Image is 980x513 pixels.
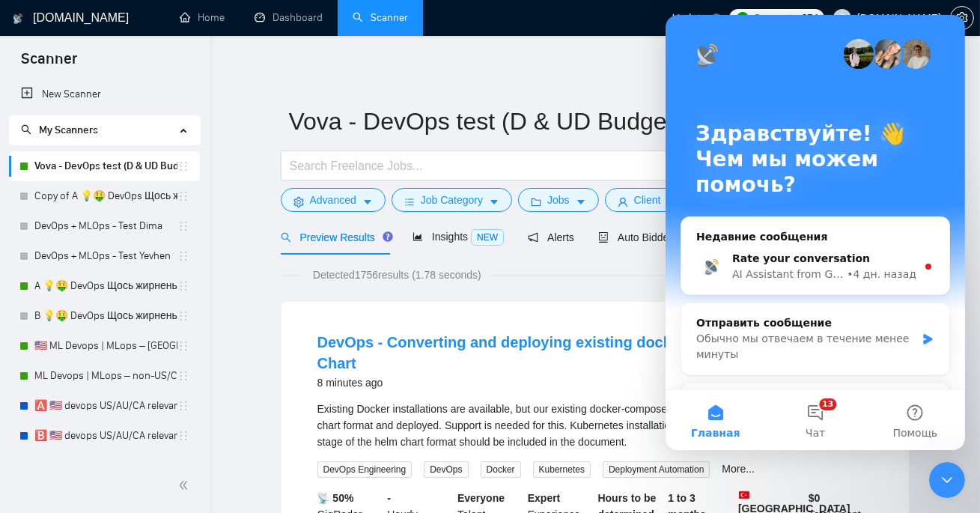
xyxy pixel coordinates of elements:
[413,231,423,242] span: area-chart
[177,340,189,352] span: holder
[9,451,200,481] li: 🅰️ DevOps non-US/AU/CA - process
[317,492,354,504] b: 📡 50%
[177,400,189,412] span: holder
[413,231,504,243] span: Insights
[34,301,177,331] a: B 💡🤑 DevOps Щось жирненьке -
[317,461,413,478] span: DevOps Engineering
[21,124,31,135] span: search
[317,374,873,392] div: 8 minutes ago
[9,79,200,109] li: New Scanner
[353,11,408,24] a: searchScanner
[392,188,512,212] button: barsJob Categorycaret-down
[457,492,505,504] b: Everyone
[9,48,89,79] span: Scanner
[387,492,391,504] b: -
[21,79,188,109] a: New Scanner
[281,188,386,212] button: settingAdvancedcaret-down
[576,196,586,207] span: caret-down
[317,401,873,450] div: Existing Docker installations are available, but our existing docker-compose.yml file needs to be...
[603,461,710,478] span: Deployment Automation
[753,10,798,26] span: Connects:
[605,188,690,212] button: userClientcaret-down
[518,188,599,212] button: folderJobscaret-down
[481,461,521,478] span: Docker
[471,229,504,246] span: NEW
[9,421,200,451] li: 🅱️ 🇺🇸 devops US/AU/CA relevant exp
[528,231,574,243] span: Alerts
[34,421,177,451] a: 🅱️ 🇺🇸 devops US/AU/CA relevant exp
[302,267,492,283] span: Detected 1756 results (1.78 seconds)
[809,492,821,504] b: $ 0
[178,478,193,493] span: double-left
[21,124,98,136] span: My Scanners
[177,370,189,382] span: holder
[34,361,177,391] a: ML Devops | MLops – non-US/CA/AU - test: bid in range 90%
[528,492,561,504] b: Expert
[289,103,879,140] input: Scanner name...
[533,461,591,478] span: Kubernetes
[281,231,389,243] span: Preview Results
[9,271,200,301] li: A 💡🤑 DevOps Щось жирненьке -
[293,196,304,207] span: setting
[34,391,177,421] a: 🅰️ 🇺🇸 devops US/AU/CA relevant exp -
[177,220,189,232] span: holder
[34,151,177,181] a: Vova - DevOps test (D & UD Budget)
[9,391,200,421] li: 🅰️ 🇺🇸 devops US/AU/CA relevant exp -
[9,181,200,211] li: Copy of A 💡🤑 DevOps Щось жирненьке -
[177,250,189,262] span: holder
[424,461,468,478] span: DevOps
[634,192,661,208] span: Client
[180,11,225,24] a: homeHome
[531,196,541,207] span: folder
[950,6,974,30] button: setting
[9,331,200,361] li: 🇺🇸 ML Devops | MLops – US/CA/AU - test: bid in range 90%
[290,157,690,175] input: Search Freelance Jobs...
[9,241,200,271] li: DevOps + MLOps - Test Yevhen
[39,124,98,136] span: My Scanners
[489,196,499,207] span: caret-down
[255,11,323,24] a: dashboardDashboard
[722,463,755,475] a: More...
[950,12,974,24] a: setting
[404,196,415,207] span: bars
[34,271,177,301] a: A 💡🤑 DevOps Щось жирненьке -
[177,280,189,292] span: holder
[528,232,538,243] span: notification
[737,12,749,24] img: upwork-logo.png
[34,241,177,271] a: DevOps + MLOps - Test Yevhen
[177,310,189,322] span: holder
[9,301,200,331] li: B 💡🤑 DevOps Щось жирненьке -
[362,196,373,207] span: caret-down
[547,192,570,208] span: Jobs
[666,15,965,450] iframe: Intercom live chat
[598,232,609,243] span: robot
[34,181,177,211] a: Copy of A 💡🤑 DevOps Щось жирненьке -
[9,361,200,391] li: ML Devops | MLops – non-US/CA/AU - test: bid in range 90%
[177,430,189,442] span: holder
[317,334,846,371] a: DevOps - Converting and deploying existing docker-compose.yml to Helm Chart
[13,7,23,31] img: logo
[34,211,177,241] a: DevOps + MLOps - Test Dima
[672,12,711,24] span: Updates
[802,10,818,26] span: 254
[381,230,395,243] div: Tooltip anchor
[951,12,973,24] span: setting
[281,232,291,243] span: search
